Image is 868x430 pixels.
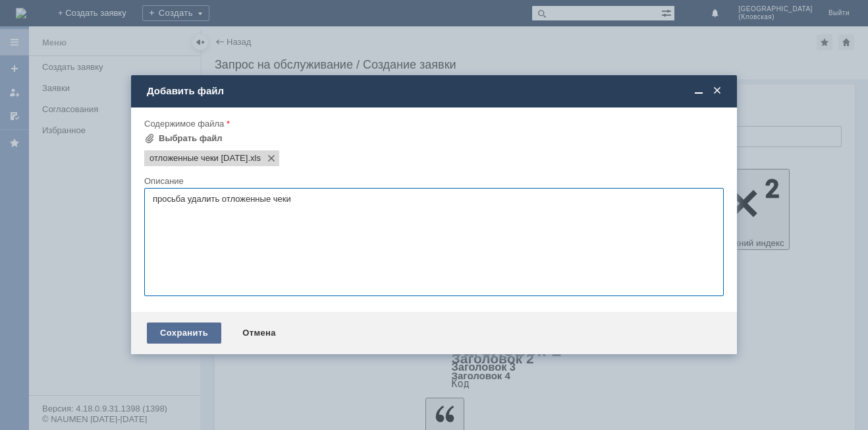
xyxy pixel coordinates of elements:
[248,153,261,164] span: отложенные чеки 12.09.2025.xls
[711,85,724,97] span: Закрыть
[144,119,721,128] div: Содержимое файла
[147,85,724,97] div: Добавить файл
[149,153,248,164] span: отложенные чеки 12.09.2025.xls
[144,177,721,185] div: Описание
[692,85,705,97] span: Свернуть (Ctrl + M)
[159,133,223,144] div: Выбрать файл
